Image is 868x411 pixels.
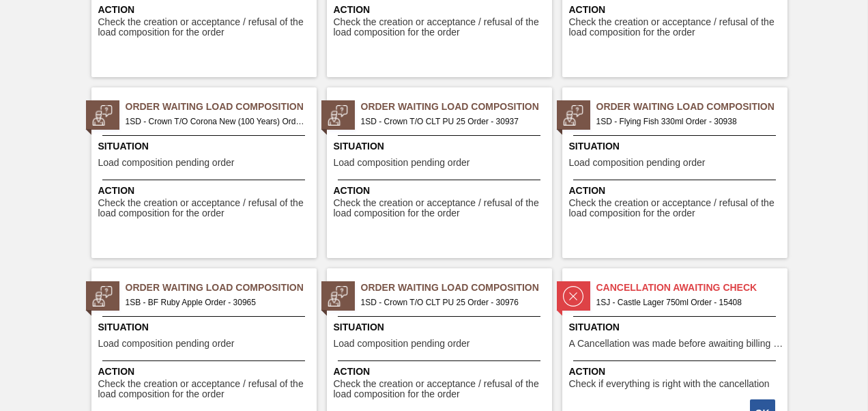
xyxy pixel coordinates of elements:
img: status [92,286,113,307]
span: Situation [98,139,313,154]
span: Situation [334,139,549,154]
span: Action [98,3,313,17]
span: Order Waiting Load Composition [361,100,552,114]
span: Situation [98,320,313,335]
span: Check the creation or acceptance / refusal of the load composition for the order [334,198,549,219]
span: Load composition pending order [98,339,235,349]
span: A Cancellation was made before awaiting billing stage [569,339,784,349]
span: Action [569,3,784,17]
span: Situation [569,139,784,154]
span: Load composition pending order [98,158,235,168]
span: 1SD - Flying Fish 330ml Order - 30938 [596,114,777,129]
span: Action [569,365,784,379]
img: status [563,286,583,307]
img: status [328,105,348,126]
img: status [92,105,113,126]
span: Situation [569,320,784,335]
span: Order Waiting Load Composition [126,281,317,295]
span: Action [334,3,549,17]
span: Check the creation or acceptance / refusal of the load composition for the order [334,379,549,400]
span: Action [334,365,549,379]
span: Action [334,184,549,198]
span: 1SJ - Castle Lager 750ml Order - 15408 [596,295,777,310]
span: Action [98,365,313,379]
span: Load composition pending order [569,158,706,168]
span: Order Waiting Load Composition [126,100,317,114]
img: status [563,105,583,126]
span: Check the creation or acceptance / refusal of the load composition for the order [98,17,313,38]
img: status [328,286,348,307]
span: Check the creation or acceptance / refusal of the load composition for the order [98,379,313,400]
span: Order Waiting Load Composition [361,281,552,295]
span: 1SD - Crown T/O Corona New (100 Years) Order - 30936 [126,114,306,129]
span: Load composition pending order [334,158,470,168]
span: Check if everything is right with the cancellation [569,379,770,389]
span: Order Waiting Load Composition [596,100,787,114]
span: Action [98,184,313,198]
span: Load composition pending order [334,339,470,349]
span: Situation [334,320,549,335]
span: 1SD - Crown T/O CLT PU 25 Order - 30937 [361,114,541,129]
span: Action [569,184,784,198]
span: Check the creation or acceptance / refusal of the load composition for the order [569,17,784,38]
span: Check the creation or acceptance / refusal of the load composition for the order [98,198,313,219]
span: 1SB - BF Ruby Apple Order - 30965 [126,295,306,310]
span: Cancellation Awaiting Check [596,281,787,295]
span: 1SD - Crown T/O CLT PU 25 Order - 30976 [361,295,541,310]
span: Check the creation or acceptance / refusal of the load composition for the order [569,198,784,219]
span: Check the creation or acceptance / refusal of the load composition for the order [334,17,549,38]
